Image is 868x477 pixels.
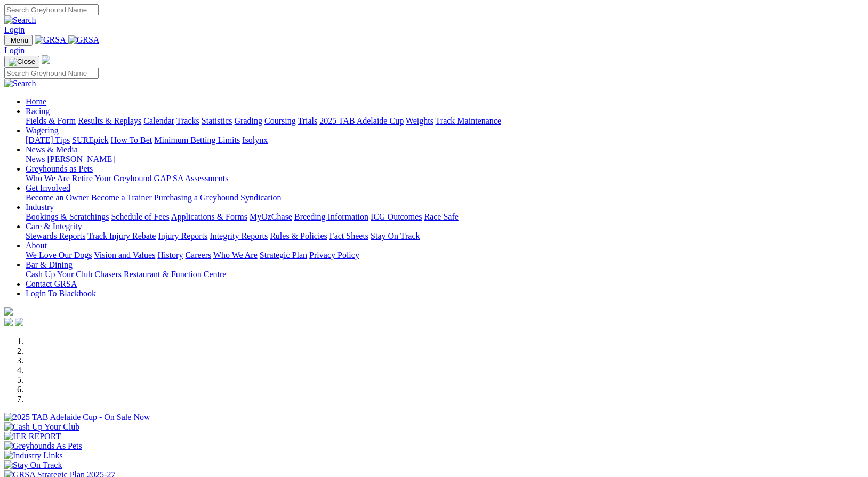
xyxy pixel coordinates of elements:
[319,116,404,125] a: 2025 TAB Adelaide Cup
[436,116,501,125] a: Track Maintenance
[298,116,317,125] a: Trials
[4,15,36,25] img: Search
[26,193,89,202] a: Become an Owner
[371,231,420,240] a: Stay On Track
[26,107,50,116] a: Racing
[42,55,50,64] img: logo-grsa-white.png
[154,135,240,144] a: Minimum Betting Limits
[294,212,368,221] a: Breeding Information
[26,126,59,135] a: Wagering
[4,4,99,15] input: Search
[68,35,100,45] img: GRSA
[242,135,268,144] a: Isolynx
[4,68,99,79] input: Search
[4,413,150,422] img: 2025 TAB Adelaide Cup - On Sale Now
[4,441,82,451] img: Greyhounds As Pets
[26,250,92,260] a: We Love Our Dogs
[176,116,199,125] a: Tracks
[26,222,82,231] a: Care & Integrity
[4,25,25,34] a: Login
[202,116,232,125] a: Statistics
[94,250,155,260] a: Vision and Values
[4,318,13,326] img: facebook.svg
[4,460,62,470] img: Stay On Track
[270,231,327,240] a: Rules & Policies
[26,231,85,240] a: Stewards Reports
[158,231,207,240] a: Injury Reports
[4,56,39,68] button: Toggle navigation
[26,116,76,125] a: Fields & Form
[91,193,152,202] a: Become a Trainer
[240,193,281,202] a: Syndication
[11,36,28,44] span: Menu
[26,212,109,221] a: Bookings & Scratchings
[26,116,864,126] div: Racing
[26,135,864,145] div: Wagering
[329,231,368,240] a: Fact Sheets
[26,289,96,298] a: Login To Blackbook
[111,212,169,221] a: Schedule of Fees
[26,135,70,144] a: [DATE] Tips
[26,174,70,183] a: Who We Are
[26,97,46,106] a: Home
[371,212,422,221] a: ICG Outcomes
[4,432,61,441] img: IER REPORT
[72,135,108,144] a: SUREpick
[87,231,156,240] a: Track Injury Rebate
[250,212,292,221] a: MyOzChase
[309,250,359,260] a: Privacy Policy
[15,318,23,326] img: twitter.svg
[72,174,152,183] a: Retire Your Greyhound
[26,193,864,203] div: Get Involved
[143,116,174,125] a: Calendar
[26,155,864,164] div: News & Media
[94,270,226,279] a: Chasers Restaurant & Function Centre
[260,250,307,260] a: Strategic Plan
[26,250,864,260] div: About
[235,116,262,125] a: Grading
[26,174,864,183] div: Greyhounds as Pets
[154,174,229,183] a: GAP SA Assessments
[26,183,70,192] a: Get Involved
[4,35,33,46] button: Toggle navigation
[26,145,78,154] a: News & Media
[35,35,66,45] img: GRSA
[424,212,458,221] a: Race Safe
[26,270,864,279] div: Bar & Dining
[213,250,258,260] a: Who We Are
[26,231,864,241] div: Care & Integrity
[26,203,54,212] a: Industry
[185,250,211,260] a: Careers
[47,155,115,164] a: [PERSON_NAME]
[4,307,13,316] img: logo-grsa-white.png
[78,116,141,125] a: Results & Replays
[210,231,268,240] a: Integrity Reports
[26,155,45,164] a: News
[26,260,73,269] a: Bar & Dining
[26,164,93,173] a: Greyhounds as Pets
[264,116,296,125] a: Coursing
[4,79,36,88] img: Search
[111,135,152,144] a: How To Bet
[171,212,247,221] a: Applications & Forms
[406,116,433,125] a: Weights
[4,422,79,432] img: Cash Up Your Club
[9,58,35,66] img: Close
[26,270,92,279] a: Cash Up Your Club
[26,241,47,250] a: About
[157,250,183,260] a: History
[26,212,864,222] div: Industry
[4,46,25,55] a: Login
[26,279,77,288] a: Contact GRSA
[4,451,63,460] img: Industry Links
[154,193,238,202] a: Purchasing a Greyhound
